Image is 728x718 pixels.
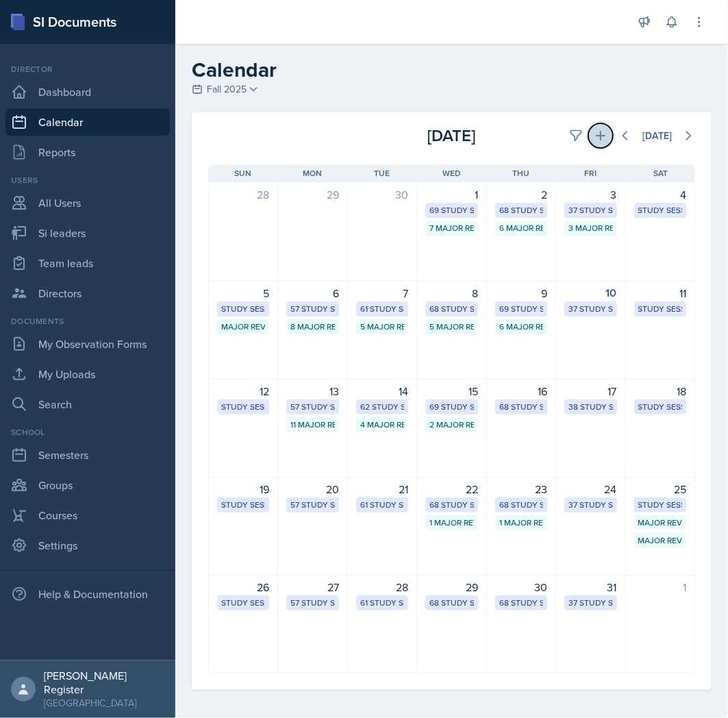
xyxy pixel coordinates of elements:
div: 68 Study Sessions [429,303,473,315]
div: 5 Major Review Sessions [429,321,473,333]
a: My Observation Forms [5,330,170,358]
div: 4 [634,186,686,203]
div: 62 Study Sessions [360,401,404,413]
div: 8 Major Review Sessions [290,321,334,333]
div: 37 Study Sessions [568,204,612,216]
span: Tue [374,167,390,179]
div: 16 [495,383,547,399]
div: 1 Major Review Session [499,517,543,529]
div: 37 Study Sessions [568,597,612,609]
span: Sat [653,167,668,179]
div: 6 Major Review Sessions [499,321,543,333]
div: 14 [356,383,408,399]
div: 68 Study Sessions [499,597,543,609]
div: 13 [286,383,338,399]
a: Reports [5,138,170,166]
div: Help & Documentation [5,580,170,608]
span: Thu [513,167,530,179]
div: School [5,426,170,438]
div: Study Session [638,499,682,511]
button: [DATE] [633,124,681,147]
div: 57 Study Sessions [290,303,334,315]
div: Major Review Session [638,534,682,547]
div: 18 [634,383,686,399]
a: Calendar [5,108,170,136]
div: 20 [286,481,338,497]
div: 17 [564,383,616,399]
div: Major Review Session [638,517,682,529]
div: 1 [425,186,477,203]
div: Study Session [221,303,265,315]
a: Directors [5,280,170,307]
div: 28 [356,579,408,595]
a: My Uploads [5,360,170,388]
div: [DATE] [371,123,533,148]
div: 7 [356,285,408,301]
a: Team leads [5,249,170,277]
div: 28 [217,186,269,203]
div: 7 Major Review Sessions [429,222,473,234]
div: 23 [495,481,547,497]
span: Fall 2025 [207,82,247,97]
div: 31 [564,579,616,595]
div: Study Session [638,204,682,216]
div: Study Session [638,303,682,315]
div: 57 Study Sessions [290,401,334,413]
div: 68 Study Sessions [499,204,543,216]
div: 61 Study Sessions [360,597,404,609]
div: 9 [495,285,547,301]
div: 29 [425,579,477,595]
div: 30 [356,186,408,203]
div: 6 [286,285,338,301]
div: 12 [217,383,269,399]
div: 2 [495,186,547,203]
div: 57 Study Sessions [290,499,334,511]
div: 69 Study Sessions [499,303,543,315]
div: Users [5,174,170,186]
div: 37 Study Sessions [568,499,612,511]
div: 1 [634,579,686,595]
div: 2 Major Review Sessions [429,419,473,431]
div: 1 Major Review Session [429,517,473,529]
div: 8 [425,285,477,301]
div: Study Session [638,401,682,413]
div: [PERSON_NAME] Register [44,669,164,696]
div: Study Session [221,597,265,609]
h2: Calendar [192,58,712,82]
a: Courses [5,502,170,529]
div: 69 Study Sessions [429,204,473,216]
div: 3 Major Review Sessions [568,222,612,234]
div: 10 [564,285,616,301]
a: Si leaders [5,219,170,247]
a: Search [5,391,170,418]
div: [DATE] [642,130,673,141]
div: 5 Major Review Sessions [360,321,404,333]
div: 38 Study Sessions [568,401,612,413]
div: 11 [634,285,686,301]
div: 5 [217,285,269,301]
div: 61 Study Sessions [360,303,404,315]
div: 25 [634,481,686,497]
div: 30 [495,579,547,595]
a: Settings [5,532,170,559]
a: All Users [5,189,170,216]
a: Dashboard [5,78,170,106]
div: 19 [217,481,269,497]
div: 68 Study Sessions [499,401,543,413]
div: 68 Study Sessions [499,499,543,511]
div: 26 [217,579,269,595]
div: 29 [286,186,338,203]
div: 37 Study Sessions [568,303,612,315]
div: 21 [356,481,408,497]
a: Groups [5,471,170,499]
div: Major Review Session [221,321,265,333]
div: Study Session [221,401,265,413]
a: Semesters [5,441,170,469]
span: Wed [442,167,461,179]
div: 11 Major Review Sessions [290,419,334,431]
div: 22 [425,481,477,497]
div: 68 Study Sessions [429,499,473,511]
div: 68 Study Sessions [429,597,473,609]
span: Mon [303,167,322,179]
div: 4 Major Review Sessions [360,419,404,431]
